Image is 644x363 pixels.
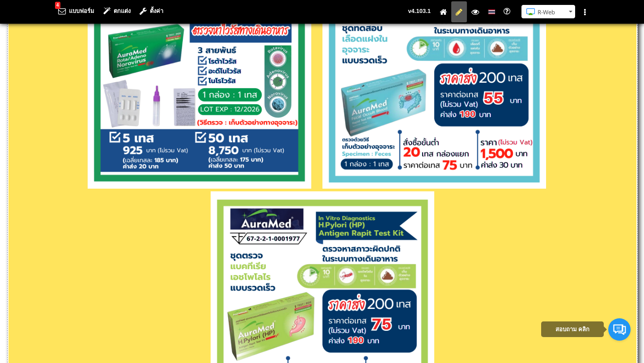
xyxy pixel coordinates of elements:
[140,8,163,14] a: ตั้งค่า
[521,5,575,18] button: R-Web
[58,8,94,14] a: แบบฟอร์ม
[55,2,60,9] div: 4
[467,1,483,22] li: มุมมองผู้ชม
[526,8,535,15] img: R-Web-enabled.png
[538,8,555,16] span: R-Web
[555,326,590,333] span: สอบถาม คลิก
[451,1,467,22] li: มุมมองแก้ไข
[440,8,447,15] a: ไปยังหน้าแรก
[103,8,131,14] a: ตกแต่ง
